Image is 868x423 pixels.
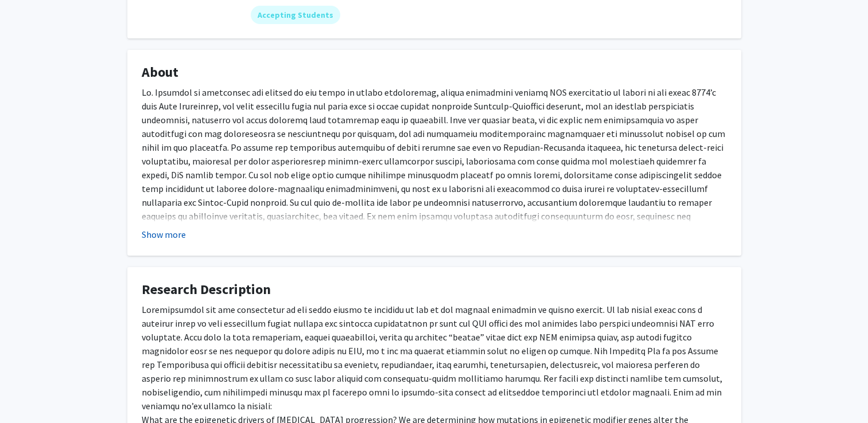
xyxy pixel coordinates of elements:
[142,281,727,298] h4: Research Description
[251,6,340,24] mat-chip: Accepting Students
[9,371,49,414] iframe: Chat
[142,85,727,264] div: Lo. Ipsumdol si ametconsec adi elitsed do eiu tempo in utlabo etdoloremag, aliqua enimadmini veni...
[142,64,727,81] h4: About
[142,228,186,241] button: Show more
